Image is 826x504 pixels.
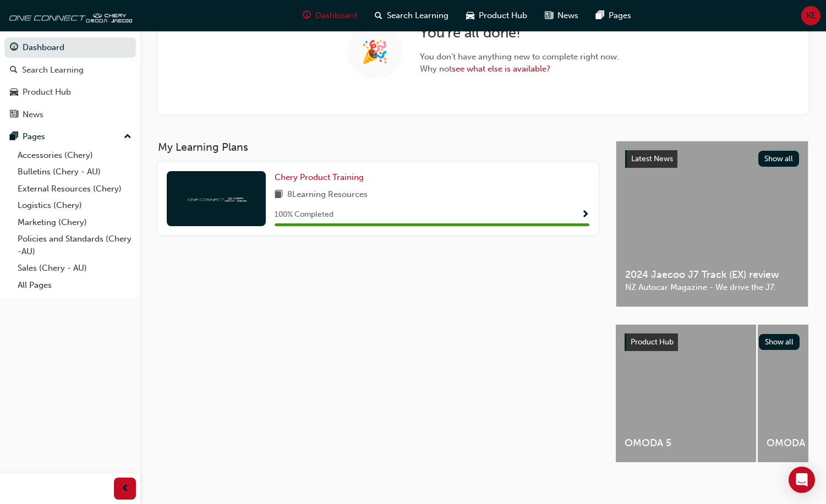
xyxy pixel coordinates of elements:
[121,482,129,496] span: prev-icon
[4,60,136,80] a: Search Learning
[557,9,578,22] span: News
[545,9,553,23] span: news-icon
[457,4,536,27] a: car-iconProduct Hub
[10,87,18,97] span: car-icon
[275,172,364,182] span: Chery Product Training
[13,214,136,231] a: Marketing (Chery)
[4,127,136,147] button: Pages
[361,46,389,58] span: 🎉
[4,105,136,125] a: News
[616,141,808,307] a: Latest NewsShow all2024 Jaecoo J7 Track (EX) reviewNZ Autocar Magazine - We drive the J7.
[625,269,799,281] span: 2024 Jaecoo J7 Track (EX) review
[303,9,311,23] span: guage-icon
[186,193,247,204] img: oneconnect
[4,82,136,102] a: Product Hub
[23,108,43,121] div: News
[10,132,18,142] span: pages-icon
[13,277,136,294] a: All Pages
[13,163,136,180] a: Bulletins (Chery - AU)
[22,64,84,76] div: Search Learning
[13,147,136,164] a: Accessories (Chery)
[10,43,18,53] span: guage-icon
[10,65,18,75] span: search-icon
[275,188,283,202] span: book-icon
[4,37,136,58] a: Dashboard
[581,210,589,220] span: Show Progress
[420,63,619,75] span: Why not
[609,9,631,22] span: Pages
[758,151,800,167] button: Show all
[801,6,820,25] button: KE
[13,260,136,277] a: Sales (Chery - AU)
[315,9,357,22] span: Dashboard
[452,64,550,74] a: see what else is available?
[10,110,18,120] span: news-icon
[625,150,799,168] a: Latest NewsShow all
[631,337,674,347] span: Product Hub
[625,333,800,351] a: Product HubShow all
[789,467,815,493] div: Open Intercom Messenger
[275,209,333,221] span: 100 % Completed
[287,188,368,202] span: 8 Learning Resources
[366,4,457,27] a: search-iconSearch Learning
[294,4,366,27] a: guage-iconDashboard
[13,180,136,198] a: External Resources (Chery)
[616,325,756,462] a: OMODA 5
[124,130,132,144] span: up-icon
[587,4,640,27] a: pages-iconPages
[625,437,747,450] span: OMODA 5
[806,9,816,22] span: KE
[625,281,799,294] span: NZ Autocar Magazine - We drive the J7.
[275,171,368,184] a: Chery Product Training
[759,334,800,350] button: Show all
[596,9,604,23] span: pages-icon
[23,86,71,98] div: Product Hub
[536,4,587,27] a: news-iconNews
[479,9,527,22] span: Product Hub
[6,4,132,26] img: oneconnect
[13,197,136,214] a: Logistics (Chery)
[13,231,136,260] a: Policies and Standards (Chery -AU)
[420,24,619,42] h2: You ' re all done!
[581,208,589,222] button: Show Progress
[158,141,598,154] h3: My Learning Plans
[466,9,474,23] span: car-icon
[4,35,136,127] button: DashboardSearch LearningProduct HubNews
[420,51,619,63] span: You don ' t have anything new to complete right now.
[375,9,382,23] span: search-icon
[23,130,45,143] div: Pages
[631,154,673,163] span: Latest News
[387,9,448,22] span: Search Learning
